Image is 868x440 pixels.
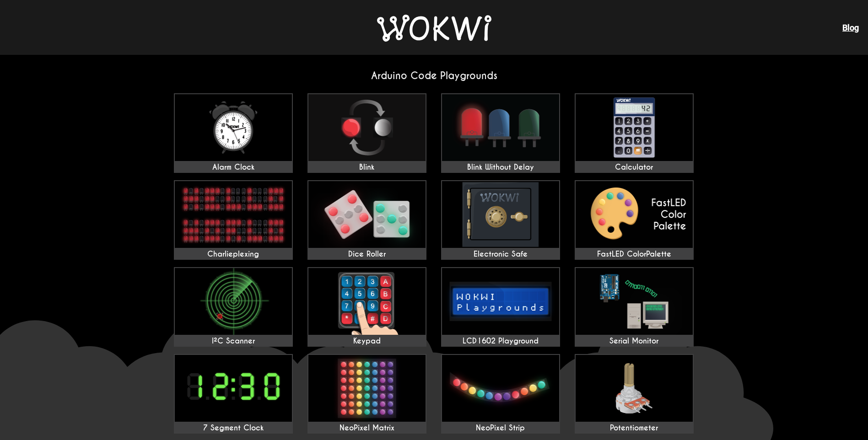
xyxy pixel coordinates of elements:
[576,355,693,422] img: Potentiometer
[575,93,694,173] a: Calculator
[576,268,693,335] img: Serial Monitor
[842,23,859,32] a: Blog
[442,250,559,259] div: Electronic Safe
[576,163,693,172] div: Calculator
[308,163,426,172] div: Blink
[308,181,426,248] img: Dice Roller
[308,424,426,433] div: NeoPixel Matrix
[441,93,560,173] a: Blink Without Delay
[175,337,292,346] div: I²C Scanner
[174,180,293,260] a: Charlieplexing
[308,94,426,161] img: Blink
[576,424,693,433] div: Potentiometer
[441,354,560,434] a: NeoPixel Strip
[576,94,693,161] img: Calculator
[575,267,694,347] a: Serial Monitor
[175,94,292,161] img: Alarm Clock
[442,424,559,433] div: NeoPixel Strip
[175,268,292,335] img: I²C Scanner
[377,15,491,42] img: Wokwi
[442,337,559,346] div: LCD1602 Playground
[442,268,559,335] img: LCD1602 Playground
[308,337,426,346] div: Keypad
[174,93,293,173] a: Alarm Clock
[442,94,559,161] img: Blink Without Delay
[576,337,693,346] div: Serial Monitor
[167,70,702,82] h2: Arduino Code Playgrounds
[575,180,694,260] a: FastLED ColorPalette
[175,181,292,248] img: Charlieplexing
[307,354,426,434] a: NeoPixel Matrix
[442,163,559,172] div: Blink Without Delay
[576,181,693,248] img: FastLED ColorPalette
[175,355,292,422] img: 7 Segment Clock
[175,250,292,259] div: Charlieplexing
[441,180,560,260] a: Electronic Safe
[307,93,426,173] a: Blink
[576,250,693,259] div: FastLED ColorPalette
[174,354,293,434] a: 7 Segment Clock
[175,163,292,172] div: Alarm Clock
[308,268,426,335] img: Keypad
[442,355,559,422] img: NeoPixel Strip
[307,267,426,347] a: Keypad
[575,354,694,434] a: Potentiometer
[308,355,426,422] img: NeoPixel Matrix
[308,250,426,259] div: Dice Roller
[174,267,293,347] a: I²C Scanner
[442,181,559,248] img: Electronic Safe
[441,267,560,347] a: LCD1602 Playground
[307,180,426,260] a: Dice Roller
[175,424,292,433] div: 7 Segment Clock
